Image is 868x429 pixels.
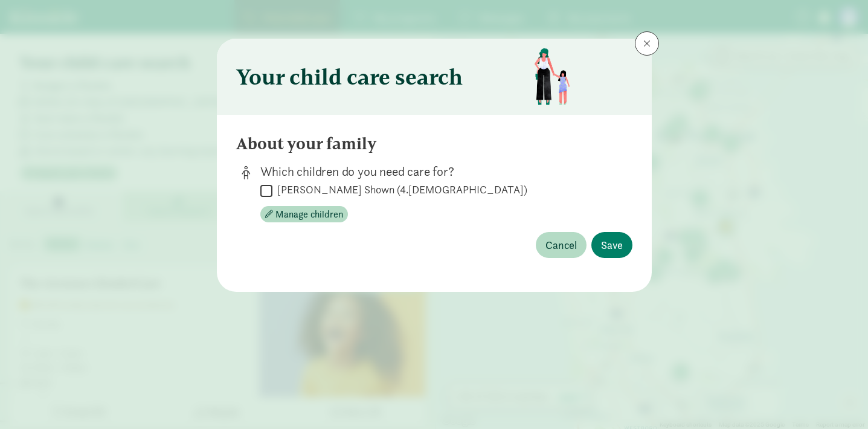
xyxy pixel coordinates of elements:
[601,237,623,253] span: Save
[536,232,587,258] button: Cancel
[275,207,343,222] span: Manage children
[272,182,527,197] label: [PERSON_NAME] Shown (4.[DEMOGRAPHIC_DATA])
[260,206,348,223] button: Manage children
[260,163,613,180] p: Which children do you need care for?
[236,65,463,89] h3: Your child care search
[545,237,577,253] span: Cancel
[591,232,632,258] button: Save
[236,134,377,153] h4: About your family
